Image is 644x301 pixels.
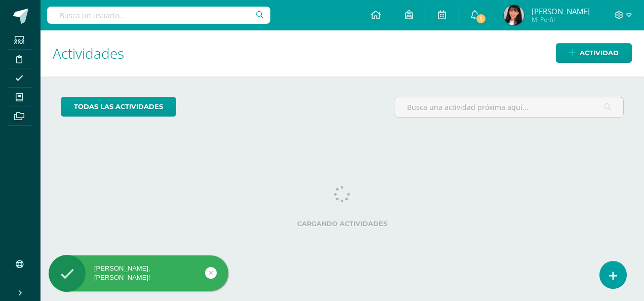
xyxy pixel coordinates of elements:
input: Busca un usuario... [47,7,270,24]
a: Actividad [556,43,632,63]
input: Busca una actividad próxima aquí... [394,97,623,117]
span: Mi Perfil [532,15,590,24]
h1: Actividades [53,30,632,77]
span: 1 [475,13,486,24]
label: Cargando actividades [61,220,624,228]
a: todas las Actividades [61,97,176,117]
img: f24f368c0c04a6efa02f0eb874e4cc40.png [504,5,524,25]
div: [PERSON_NAME], [PERSON_NAME]! [49,264,228,282]
span: [PERSON_NAME] [532,6,590,16]
span: Actividad [580,44,619,62]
